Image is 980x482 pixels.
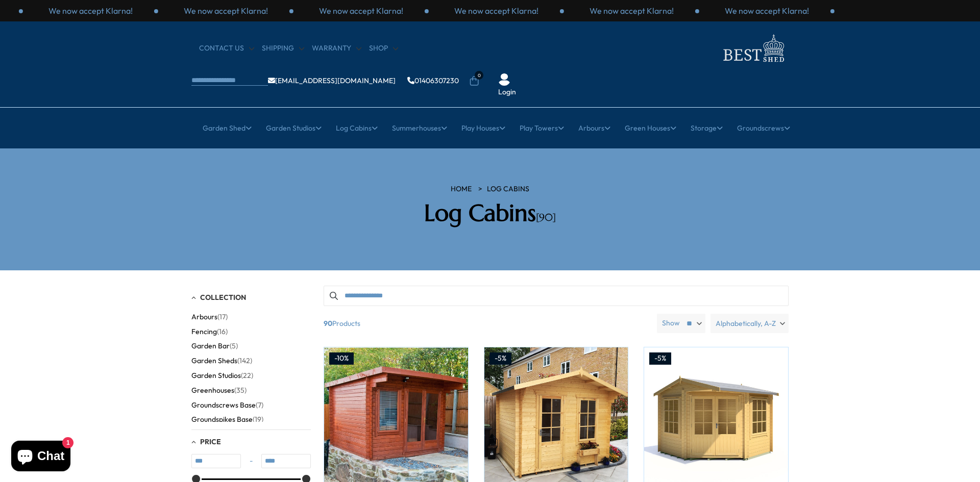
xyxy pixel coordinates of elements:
[312,43,361,54] a: Warranty
[237,357,252,365] span: (142)
[324,314,332,333] b: 90
[256,401,263,410] span: (7)
[203,115,252,141] a: Garden Shed
[253,415,263,424] span: (19)
[184,5,268,16] p: We now accept Klarna!
[191,368,253,383] button: Garden Studios (22)
[200,437,221,446] span: Price
[699,5,835,16] div: 3 / 3
[662,318,680,328] label: Show
[429,5,564,16] div: 1 / 3
[262,43,304,54] a: Shipping
[737,115,790,141] a: Groundscrews
[191,415,253,424] span: Groundspikes Base
[191,412,263,427] button: Groundspikes Base (19)
[230,342,238,350] span: (5)
[191,342,230,350] span: Garden Bar
[564,5,699,16] div: 2 / 3
[649,352,671,365] div: -5%
[158,5,293,16] div: 2 / 3
[191,310,228,324] button: Arbours (17)
[191,313,217,321] span: Arbours
[520,115,564,141] a: Play Towers
[691,115,723,141] a: Storage
[451,184,472,194] a: HOME
[536,211,556,224] span: [90]
[191,454,241,468] input: Min value
[319,5,403,16] p: We now accept Klarna!
[268,77,396,84] a: [EMAIL_ADDRESS][DOMAIN_NAME]
[261,454,311,468] input: Max value
[725,5,809,16] p: We now accept Klarna!
[469,76,479,86] a: 0
[234,386,247,395] span: (35)
[498,87,516,97] a: Login
[590,5,674,16] p: We now accept Klarna!
[320,314,653,333] span: Products
[710,314,789,333] label: Alphabetically, A-Z
[191,371,241,380] span: Garden Studios
[578,115,610,141] a: Arbours
[487,184,529,194] a: Log Cabins
[191,327,217,336] span: Fencing
[48,5,133,16] p: We now accept Klarna!
[217,327,228,336] span: (16)
[191,386,234,395] span: Greenhouses
[241,371,253,380] span: (22)
[392,115,447,141] a: Summerhouses
[23,5,158,16] div: 1 / 3
[454,5,538,16] p: We now accept Klarna!
[191,324,228,339] button: Fencing (16)
[407,77,459,84] a: 01406307230
[200,293,246,302] span: Collection
[217,313,228,321] span: (17)
[461,115,505,141] a: Play Houses
[241,456,261,466] span: -
[324,286,789,306] input: Search products
[369,43,398,54] a: Shop
[717,32,789,65] img: logo
[498,73,510,86] img: User Icon
[191,353,252,368] button: Garden Sheds (142)
[199,43,254,54] a: CONTACT US
[191,383,247,398] button: Greenhouses (35)
[191,357,237,365] span: Garden Sheds
[336,115,378,141] a: Log Cabins
[266,115,322,141] a: Garden Studios
[329,352,354,365] div: -10%
[293,5,429,16] div: 3 / 3
[716,314,776,333] span: Alphabetically, A-Z
[191,398,263,413] button: Groundscrews Base (7)
[489,352,511,365] div: -5%
[191,339,238,353] button: Garden Bar (5)
[8,441,73,474] inbox-online-store-chat: Shopify online store chat
[191,401,256,410] span: Groundscrews Base
[475,71,483,80] span: 0
[345,199,635,227] h2: Log Cabins
[625,115,676,141] a: Green Houses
